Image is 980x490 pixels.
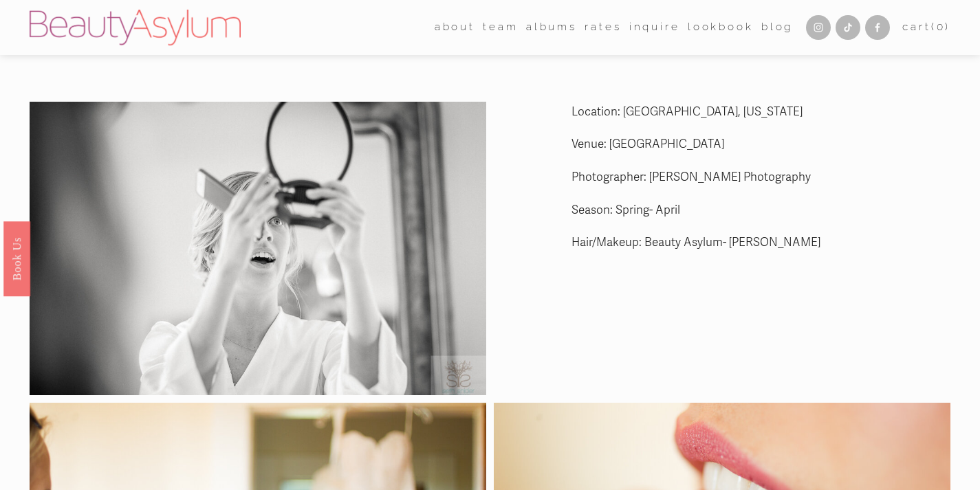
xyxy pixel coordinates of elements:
a: 0 items in cart [902,18,950,37]
a: Rates [585,17,621,38]
img: Beauty Asylum | Bridal Hair &amp; Makeup Charlotte &amp; Atlanta [30,10,241,45]
p: Hair/Makeup: Beauty Asylum- [PERSON_NAME] [571,232,951,254]
a: Instagram [806,15,831,40]
span: ( ) [931,21,950,33]
a: folder dropdown [435,17,475,38]
a: Lookbook [688,17,754,38]
a: albums [526,17,577,38]
p: Season: Spring- April [571,200,951,221]
a: Blog [761,17,793,38]
span: team [483,18,518,37]
a: folder dropdown [483,17,518,38]
a: Book Us [3,221,30,296]
p: Venue: [GEOGRAPHIC_DATA] [571,134,951,155]
a: TikTok [836,15,860,40]
p: Photographer: [PERSON_NAME] Photography [571,167,951,188]
span: about [435,18,475,37]
a: Inquire [629,17,680,38]
span: 0 [937,21,946,33]
a: Facebook [865,15,890,40]
p: Location: [GEOGRAPHIC_DATA], [US_STATE] [571,102,951,123]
